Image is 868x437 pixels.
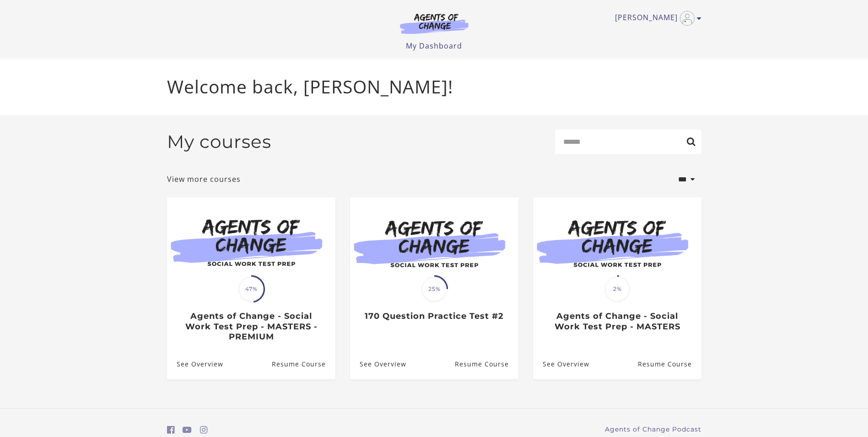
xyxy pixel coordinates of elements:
a: https://www.facebook.com/groups/aswbtestprep (Open in a new window) [167,423,175,437]
a: https://www.instagram.com/agentsofchangeprep/ (Open in a new window) [200,423,208,437]
a: 170 Question Practice Test #2: See Overview [350,349,406,379]
i: https://www.facebook.com/groups/aswbtestprep (Open in a new window) [167,426,175,434]
a: Agents of Change - Social Work Test Prep - MASTERS: See Overview [533,349,589,379]
a: My Dashboard [406,41,462,51]
a: 170 Question Practice Test #2: Resume Course [454,349,518,379]
a: Agents of Change - Social Work Test Prep - MASTERS: Resume Course [637,349,701,379]
a: Toggle menu [615,11,697,26]
a: Agents of Change - Social Work Test Prep - MASTERS - PREMIUM: See Overview [167,349,223,379]
span: 47% [239,277,264,301]
span: 2% [605,277,630,301]
a: View more courses [167,174,241,185]
i: https://www.youtube.com/c/AgentsofChangeTestPrepbyMeaganMitchell (Open in a new window) [183,426,192,434]
a: https://www.youtube.com/c/AgentsofChangeTestPrepbyMeaganMitchell (Open in a new window) [183,423,192,437]
p: Welcome back, [PERSON_NAME]! [167,73,701,100]
a: Agents of Change - Social Work Test Prep - MASTERS - PREMIUM: Resume Course [271,349,335,379]
img: Agents of Change Logo [390,13,478,34]
span: 25% [422,277,447,301]
a: Agents of Change Podcast [605,425,701,434]
h3: Agents of Change - Social Work Test Prep - MASTERS [543,311,691,332]
i: https://www.instagram.com/agentsofchangeprep/ (Open in a new window) [200,426,208,434]
h3: Agents of Change - Social Work Test Prep - MASTERS - PREMIUM [177,311,325,342]
h2: My courses [167,131,271,153]
h3: 170 Question Practice Test #2 [360,311,508,322]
